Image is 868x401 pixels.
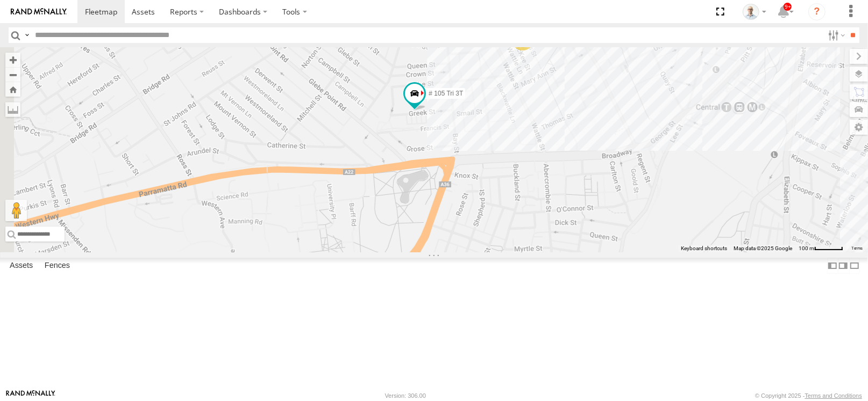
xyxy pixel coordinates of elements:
[11,8,67,16] img: rand-logo.svg
[734,245,792,251] span: Map data ©2025 Google
[5,82,20,97] button: Zoom Home
[795,245,846,252] button: Map Scale: 100 m per 50 pixels
[385,392,426,399] div: Version: 306.00
[739,4,770,20] div: Kurt Byers
[755,392,862,399] div: © Copyright 2025 -
[5,53,20,67] button: Zoom in
[808,3,826,20] i: ?
[5,67,20,82] button: Zoom out
[5,102,20,117] label: Measure
[852,246,863,251] a: Terms (opens in new tab)
[850,120,868,135] label: Map Settings
[6,390,55,401] a: Visit our Website
[429,90,463,98] span: # 105 Tri 3T
[824,27,847,43] label: Search Filter Options
[23,27,31,43] label: Search Query
[805,392,862,399] a: Terms and Conditions
[39,258,75,273] label: Fences
[681,245,727,252] button: Keyboard shortcuts
[849,258,860,273] label: Hide Summary Table
[5,200,27,221] button: Drag Pegman onto the map to open Street View
[838,258,849,273] label: Dock Summary Table to the Right
[4,258,38,273] label: Assets
[827,258,838,273] label: Dock Summary Table to the Left
[799,245,814,251] span: 100 m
